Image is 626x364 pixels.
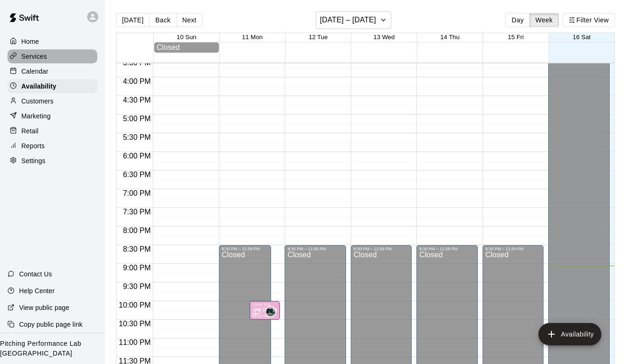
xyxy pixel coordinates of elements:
[116,301,153,309] span: 10:00 PM
[250,301,280,320] div: 10:00 PM – 10:30 PM: Available
[21,96,54,106] p: Customers
[21,67,48,76] p: Calendar
[19,303,69,312] p: View public page
[563,13,615,27] button: Filter View
[21,141,45,151] p: Reports
[485,247,541,251] div: 8:30 PM – 11:59 PM
[254,308,261,316] span: Recurring availability
[121,264,153,272] span: 9:00 PM
[121,245,153,253] span: 8:30 PM
[316,11,392,29] button: [DATE] – [DATE]
[21,52,47,61] p: Services
[287,247,343,251] div: 8:30 PM – 11:59 PM
[508,34,524,41] button: 15 Fri
[121,96,153,104] span: 4:30 PM
[252,302,278,307] div: 10:00 PM – 10:30 PM
[116,320,153,328] span: 10:30 PM
[320,14,376,27] h6: [DATE] – [DATE]
[149,13,177,27] button: Back
[222,247,268,251] div: 8:30 PM – 11:59 PM
[440,34,459,41] button: 14 Thu
[7,49,97,63] a: Services
[21,156,46,165] p: Settings
[7,124,97,138] a: Retail
[309,34,328,41] button: 12 Tue
[530,13,559,27] button: Week
[242,34,263,41] button: 11 Mon
[21,111,51,121] p: Marketing
[265,306,276,317] div: Kevin Greene
[176,13,202,27] button: Next
[266,307,275,316] img: Kevin Greene
[419,247,475,251] div: 8:30 PM – 11:59 PM
[505,13,530,27] button: Day
[19,320,82,329] p: Copy public page link
[121,152,153,160] span: 6:00 PM
[538,323,601,345] button: add
[374,34,395,41] button: 13 Wed
[21,37,39,46] p: Home
[121,189,153,197] span: 7:00 PM
[7,109,97,123] a: Marketing
[7,154,97,168] a: Settings
[121,171,153,179] span: 6:30 PM
[21,126,39,136] p: Retail
[7,64,97,78] a: Calendar
[116,338,153,346] span: 11:00 PM
[7,94,97,108] a: Customers
[121,77,153,85] span: 4:00 PM
[121,115,153,123] span: 5:00 PM
[19,269,52,279] p: Contact Us
[21,82,56,91] p: Availability
[7,34,97,48] a: Home
[121,227,153,234] span: 8:00 PM
[177,34,196,41] button: 10 Sun
[19,286,54,295] p: Help Center
[156,43,217,52] div: Closed
[116,13,150,27] button: [DATE]
[252,313,272,318] span: Mound 1
[121,133,153,141] span: 5:30 PM
[7,139,97,153] a: Reports
[573,34,591,41] button: 16 Sat
[121,208,153,216] span: 7:30 PM
[7,79,97,93] a: Availability
[354,247,409,251] div: 8:30 PM – 11:59 PM
[121,282,153,290] span: 9:30 PM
